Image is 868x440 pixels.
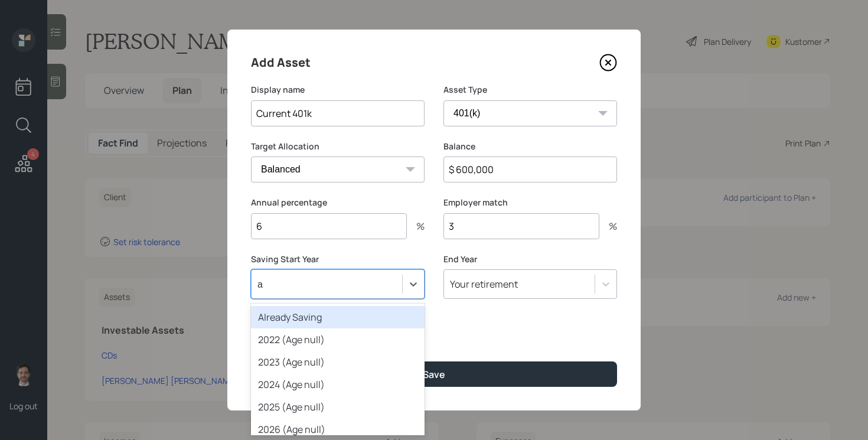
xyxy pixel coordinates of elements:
label: Display name [251,84,425,96]
div: 2024 (Age null) [251,373,425,396]
div: 2022 (Age null) [251,328,425,351]
label: Target Allocation [251,141,425,152]
div: % [599,221,617,231]
label: Asset Type [443,84,617,96]
h4: Add Asset [251,53,311,72]
div: Already Saving [251,306,425,328]
label: Annual percentage [251,197,425,208]
div: 2023 (Age null) [251,351,425,373]
div: Your retirement [450,278,518,291]
label: Balance [443,141,617,152]
button: Save [251,361,617,387]
label: Saving Start Year [251,253,425,265]
div: 2025 (Age null) [251,396,425,418]
div: Save [423,368,445,381]
div: % [407,221,425,231]
label: Employer match [443,197,617,208]
label: End Year [443,253,617,265]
